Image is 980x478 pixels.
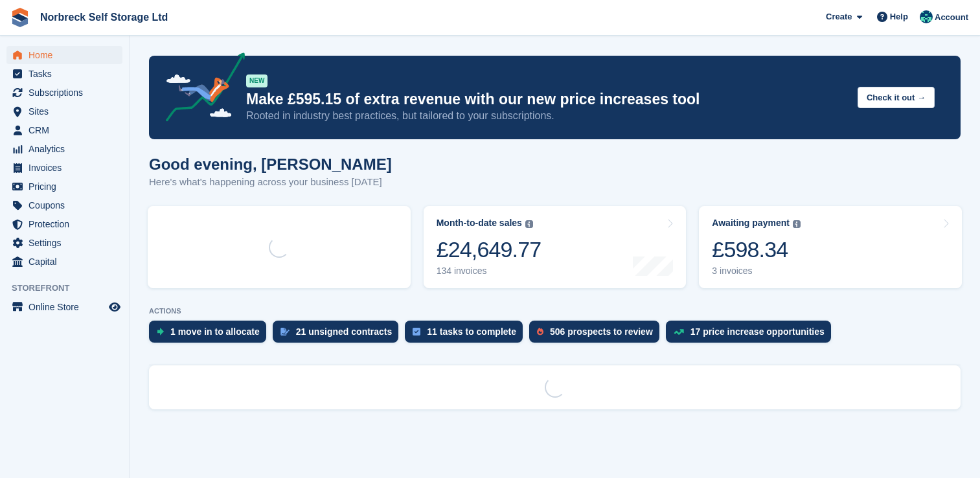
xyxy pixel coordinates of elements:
[6,177,122,196] a: menu
[28,215,106,233] span: Protection
[35,6,173,28] a: Norbreck Self Storage Ltd
[413,328,420,336] img: task-75834270c22a3079a89374b754ae025e5fb1db73e45f91037f5363f120a921f8.svg
[405,321,529,349] a: 11 tasks to complete
[280,328,290,336] img: contract_signature_icon-13c848040528278c33f63329250d36e43548de30e8caae1d1a13099fd9432cc5.svg
[666,321,838,349] a: 17 price increase opportunities
[6,46,122,64] a: menu
[10,8,30,27] img: stora-icon-8386f47178a22dfd0bd8f6a31ec36ba5ce8667c1dd55bd0f319d3a0aa187defe.svg
[437,266,541,277] div: 134 invoices
[246,74,268,87] div: NEW
[107,299,122,315] a: Preview store
[935,11,968,24] span: Account
[712,218,790,229] div: Awaiting payment
[674,329,684,335] img: price_increase_opportunities-93ffe204e8149a01c8c9dc8f82e8f89637d9d84a8eef4429ea346261dce0b2c0.svg
[424,206,687,288] a: Month-to-date sales £24,649.77 134 invoices
[28,65,106,83] span: Tasks
[149,175,392,190] p: Here's what's happening across your business [DATE]
[157,328,164,336] img: move_ins_to_allocate_icon-fdf77a2bb77ea45bf5b3d319d69a93e2d87916cf1d5bf7949dd705db3b84f3ca.svg
[920,10,933,23] img: Sally King
[246,90,847,109] p: Make £595.15 of extra revenue with our new price increases tool
[712,236,801,263] div: £598.34
[28,140,106,158] span: Analytics
[699,206,962,288] a: Awaiting payment £598.34 3 invoices
[6,84,122,102] a: menu
[170,326,260,337] div: 1 move in to allocate
[12,282,129,295] span: Storefront
[890,10,908,23] span: Help
[28,102,106,120] span: Sites
[28,46,106,64] span: Home
[28,298,106,316] span: Online Store
[155,52,245,126] img: price-adjustments-announcement-icon-8257ccfd72463d97f412b2fc003d46551f7dbcb40ab6d574587a9cd5c0d94...
[437,236,541,263] div: £24,649.77
[6,196,122,214] a: menu
[437,218,522,229] div: Month-to-date sales
[6,234,122,252] a: menu
[246,109,847,123] p: Rooted in industry best practices, but tailored to your subscriptions.
[6,102,122,120] a: menu
[690,326,825,337] div: 17 price increase opportunities
[149,321,273,349] a: 1 move in to allocate
[427,326,516,337] div: 11 tasks to complete
[28,196,106,214] span: Coupons
[6,253,122,271] a: menu
[149,155,392,173] h1: Good evening, [PERSON_NAME]
[6,159,122,177] a: menu
[149,307,961,315] p: ACTIONS
[529,321,666,349] a: 506 prospects to review
[296,326,393,337] div: 21 unsigned contracts
[28,159,106,177] span: Invoices
[6,215,122,233] a: menu
[28,121,106,139] span: CRM
[6,121,122,139] a: menu
[273,321,405,349] a: 21 unsigned contracts
[28,253,106,271] span: Capital
[525,220,533,228] img: icon-info-grey-7440780725fd019a000dd9b08b2336e03edf1995a4989e88bcd33f0948082b44.svg
[6,298,122,316] a: menu
[826,10,852,23] span: Create
[793,220,801,228] img: icon-info-grey-7440780725fd019a000dd9b08b2336e03edf1995a4989e88bcd33f0948082b44.svg
[28,177,106,196] span: Pricing
[550,326,653,337] div: 506 prospects to review
[28,84,106,102] span: Subscriptions
[28,234,106,252] span: Settings
[537,328,543,336] img: prospect-51fa495bee0391a8d652442698ab0144808aea92771e9ea1ae160a38d050c398.svg
[6,65,122,83] a: menu
[712,266,801,277] div: 3 invoices
[858,87,935,108] button: Check it out →
[6,140,122,158] a: menu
